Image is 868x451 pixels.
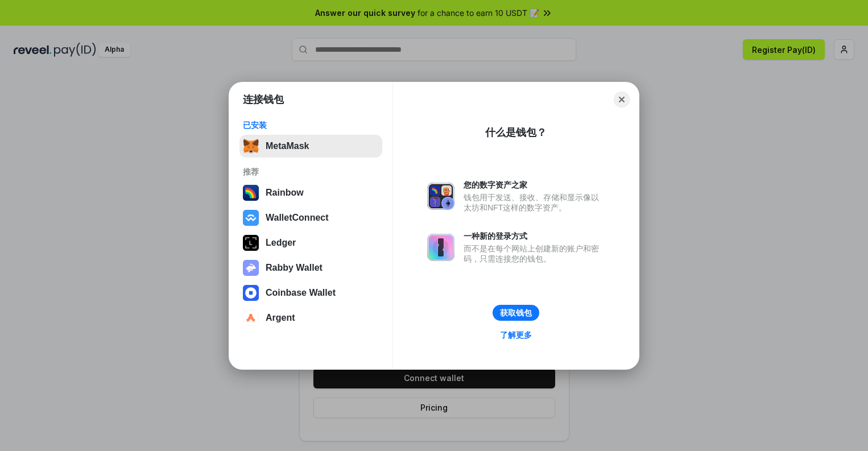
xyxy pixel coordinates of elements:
div: 您的数字资产之家 [464,180,605,190]
div: Argent [266,313,295,323]
button: Ledger [239,231,382,254]
img: svg+xml,%3Csvg%20width%3D%2228%22%20height%3D%2228%22%20viewBox%3D%220%200%2028%2028%22%20fill%3D... [243,310,259,326]
div: Rabby Wallet [266,263,323,273]
h1: 连接钱包 [243,93,284,106]
img: svg+xml,%3Csvg%20xmlns%3D%22http%3A%2F%2Fwww.w3.org%2F2000%2Fsvg%22%20width%3D%2228%22%20height%3... [243,235,259,251]
button: Rabby Wallet [239,256,382,279]
img: svg+xml,%3Csvg%20xmlns%3D%22http%3A%2F%2Fwww.w3.org%2F2000%2Fsvg%22%20fill%3D%22none%22%20viewBox... [427,234,454,261]
button: Close [614,92,630,107]
div: 推荐 [243,167,379,177]
div: Ledger [266,238,296,248]
div: 钱包用于发送、接收、存储和显示像以太坊和NFT这样的数字资产。 [464,192,605,213]
div: 而不是在每个网站上创建新的账户和密码，只需连接您的钱包。 [464,243,605,264]
div: Rainbow [266,188,304,198]
div: Coinbase Wallet [266,288,336,298]
img: svg+xml,%3Csvg%20width%3D%22120%22%20height%3D%22120%22%20viewBox%3D%220%200%20120%20120%22%20fil... [243,185,259,201]
img: svg+xml,%3Csvg%20xmlns%3D%22http%3A%2F%2Fwww.w3.org%2F2000%2Fsvg%22%20fill%3D%22none%22%20viewBox... [427,183,454,210]
button: 获取钱包 [493,305,539,321]
img: svg+xml,%3Csvg%20width%3D%2228%22%20height%3D%2228%22%20viewBox%3D%220%200%2028%2028%22%20fill%3D... [243,210,259,226]
button: MetaMask [239,135,382,158]
div: WalletConnect [266,213,329,223]
a: 了解更多 [493,328,539,342]
div: 一种新的登录方式 [464,231,605,241]
img: svg+xml,%3Csvg%20width%3D%2228%22%20height%3D%2228%22%20viewBox%3D%220%200%2028%2028%22%20fill%3D... [243,285,259,301]
button: Argent [239,307,382,329]
div: MetaMask [266,141,309,151]
button: WalletConnect [239,206,382,229]
button: Coinbase Wallet [239,282,382,304]
button: Rainbow [239,181,382,204]
div: 什么是钱包？ [485,126,547,139]
div: 获取钱包 [500,308,532,318]
div: 了解更多 [500,330,532,340]
img: svg+xml,%3Csvg%20fill%3D%22none%22%20height%3D%2233%22%20viewBox%3D%220%200%2035%2033%22%20width%... [243,138,259,154]
div: 已安装 [243,120,379,130]
img: svg+xml,%3Csvg%20xmlns%3D%22http%3A%2F%2Fwww.w3.org%2F2000%2Fsvg%22%20fill%3D%22none%22%20viewBox... [243,260,259,276]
